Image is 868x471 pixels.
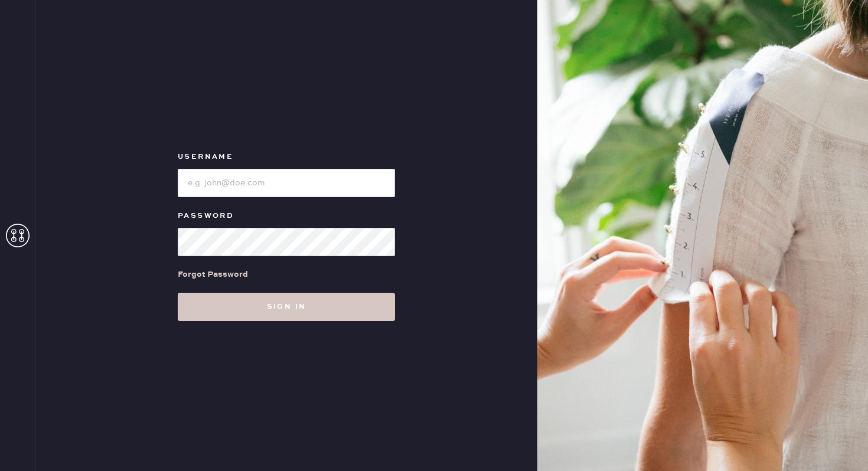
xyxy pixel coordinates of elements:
label: Username [178,150,395,164]
div: Forgot Password [178,268,248,281]
label: Password [178,209,395,223]
a: Forgot Password [178,256,248,293]
input: e.g. john@doe.com [178,169,395,197]
button: Sign in [178,293,395,321]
